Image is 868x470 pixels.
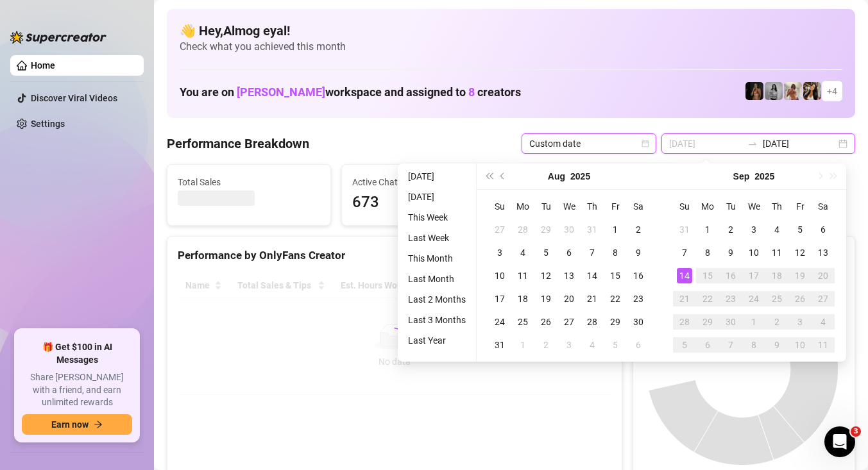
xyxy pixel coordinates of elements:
td: 2025-10-02 [765,310,788,333]
td: 2025-09-03 [742,218,765,241]
div: 6 [815,222,831,237]
div: 9 [769,337,785,353]
button: Earn nowarrow-right [22,414,132,435]
td: 2025-08-14 [581,264,604,287]
div: 29 [608,314,623,330]
td: 2025-09-10 [742,241,765,264]
div: 18 [515,291,531,306]
img: A [765,82,783,100]
td: 2025-09-09 [719,241,742,264]
div: 19 [538,291,554,306]
td: 2025-09-25 [765,287,788,310]
div: 7 [584,245,600,260]
div: 16 [723,268,738,283]
td: 2025-08-20 [557,287,581,310]
td: 2025-10-09 [765,333,788,357]
div: 20 [561,291,577,306]
div: 18 [769,268,785,283]
div: 26 [792,291,808,306]
td: 2025-08-31 [488,333,511,357]
img: Green [784,82,802,100]
div: 8 [746,337,762,353]
td: 2025-09-18 [765,264,788,287]
div: 29 [700,314,715,330]
div: 2 [631,222,646,237]
th: Th [765,195,788,218]
li: Last Month [403,271,471,287]
a: Settings [31,119,65,129]
img: AD [803,82,821,100]
div: 20 [815,268,831,283]
td: 2025-09-15 [696,264,719,287]
div: 7 [677,245,692,260]
td: 2025-09-11 [765,241,788,264]
td: 2025-08-26 [534,310,557,333]
td: 2025-09-04 [581,333,604,357]
span: Earn now [51,419,89,430]
li: Last Year [403,333,471,348]
td: 2025-09-01 [511,333,534,357]
div: 4 [769,222,785,237]
div: 28 [515,222,531,237]
span: + 4 [827,84,837,98]
td: 2025-08-15 [604,264,627,287]
td: 2025-09-20 [812,264,835,287]
div: 7 [723,337,738,353]
h4: 👋 Hey, Almog eyal ! [180,22,842,40]
div: 3 [792,314,808,330]
td: 2025-09-05 [604,333,627,357]
div: 25 [769,291,785,306]
td: 2025-09-23 [719,287,742,310]
div: 22 [608,291,623,306]
div: 23 [631,291,646,306]
div: 3 [746,222,762,237]
a: Home [31,60,55,71]
td: 2025-09-24 [742,287,765,310]
td: 2025-07-29 [534,218,557,241]
div: 28 [677,314,692,330]
td: 2025-09-02 [719,218,742,241]
div: 1 [700,222,715,237]
div: 10 [492,268,507,283]
td: 2025-09-28 [673,310,696,333]
img: D [745,82,763,100]
td: 2025-08-05 [534,241,557,264]
td: 2025-09-13 [812,241,835,264]
td: 2025-09-29 [696,310,719,333]
span: [PERSON_NAME] [237,85,325,99]
div: 14 [584,268,600,283]
td: 2025-08-28 [581,310,604,333]
td: 2025-08-08 [604,241,627,264]
td: 2025-08-17 [488,287,511,310]
div: 27 [492,222,507,237]
div: Performance by OnlyFans Creator [178,247,611,264]
td: 2025-09-05 [788,218,812,241]
td: 2025-08-24 [488,310,511,333]
button: Choose a year [754,164,774,189]
div: 1 [608,222,623,237]
div: 8 [700,245,715,260]
div: 31 [677,222,692,237]
td: 2025-08-02 [627,218,650,241]
div: 15 [700,268,715,283]
td: 2025-09-04 [765,218,788,241]
div: 5 [792,222,808,237]
li: This Month [403,251,471,266]
th: Su [673,195,696,218]
th: Mo [696,195,719,218]
td: 2025-08-01 [604,218,627,241]
div: 16 [631,268,646,283]
img: logo-BBDzfeDw.svg [10,31,106,44]
span: Custom date [529,134,649,153]
li: [DATE] [403,189,471,205]
td: 2025-10-05 [673,333,696,357]
div: 29 [538,222,554,237]
li: Last 3 Months [403,312,471,328]
input: Start date [669,137,742,151]
td: 2025-09-07 [673,241,696,264]
div: 6 [561,245,577,260]
td: 2025-10-08 [742,333,765,357]
div: 4 [815,314,831,330]
div: 26 [538,314,554,330]
li: This Week [403,210,471,225]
